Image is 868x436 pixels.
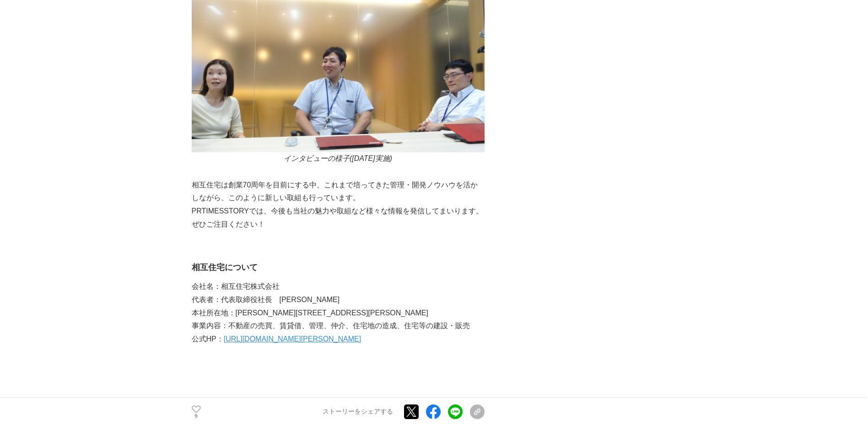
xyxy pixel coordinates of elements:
[192,319,485,333] p: 事業内容：不動産の売買、賃貸借、管理、仲介、住宅地の造成、住宅等の建設・販売
[192,293,485,307] p: 代表者：代表取締役社長 [PERSON_NAME]
[192,263,258,272] strong: 相互住宅について
[192,307,485,320] p: 本社所在地：[PERSON_NAME][STREET_ADDRESS][PERSON_NAME]
[192,205,485,231] p: PRTIMESSTORYでは、今後も当社の魅力や取組など様々な情報を発信してまいります。ぜひご注目ください！
[192,414,201,419] p: 9
[192,179,485,205] p: 相互住宅は創業70周年を目前にする中、これまで培ってきた管理・開発ノウハウを活かしながら、このように新しい取組も行っています。
[323,408,393,416] p: ストーリーをシェアする
[284,154,392,162] em: インタビューの様子([DATE]実施)
[224,335,361,343] a: [URL][DOMAIN_NAME][PERSON_NAME]
[192,333,485,346] p: 公式HP：
[192,280,485,293] p: 会社名：相互住宅株式会社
